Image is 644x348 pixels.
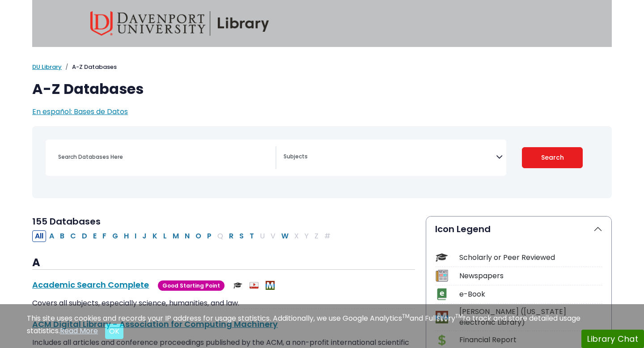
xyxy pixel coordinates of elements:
[161,230,169,242] button: Filter Results L
[436,288,448,300] img: Icon e-Book
[233,281,242,290] img: Scholarly or Peer Reviewed
[132,230,139,242] button: Filter Results I
[62,63,117,72] li: A-Z Databases
[32,126,612,198] nav: Search filters
[266,281,275,290] img: MeL (Michigan electronic Library)
[90,230,99,242] button: Filter Results E
[284,154,496,161] textarea: Search
[436,251,448,263] img: Icon Scholarly or Peer Reviewed
[53,150,275,163] input: Search database by title or keyword
[402,312,410,320] sup: TM
[237,230,246,242] button: Filter Results S
[150,230,160,242] button: Filter Results K
[121,230,131,242] button: Filter Results H
[204,230,214,242] button: Filter Results P
[522,147,583,168] button: Submit for Search Results
[226,230,236,242] button: Filter Results R
[250,281,258,290] img: Audio & Video
[193,230,204,242] button: Filter Results O
[90,11,269,36] img: Davenport University Library
[158,280,225,291] span: Good Starting Point
[32,106,128,117] a: En español: Bases de Datos
[105,324,123,339] button: Close
[455,312,463,320] sup: TM
[32,63,62,71] a: DU Library
[27,313,617,339] div: This site uses cookies and records your IP address for usage statistics. Additionally, we use Goo...
[32,256,415,270] h3: A
[581,330,644,348] button: Library Chat
[32,63,612,72] nav: breadcrumb
[247,230,257,242] button: Filter Results T
[32,81,612,98] h1: A-Z Databases
[459,252,602,263] div: Scholarly or Peer Reviewed
[100,230,109,242] button: Filter Results F
[60,326,98,336] a: Read More
[110,230,121,242] button: Filter Results G
[32,298,415,309] p: Covers all subjects, especially science, humanities, and law.
[140,230,149,242] button: Filter Results J
[170,230,182,242] button: Filter Results M
[436,270,448,282] img: Icon Newspapers
[79,230,90,242] button: Filter Results D
[57,230,67,242] button: Filter Results B
[182,230,192,242] button: Filter Results N
[68,230,79,242] button: Filter Results C
[32,230,46,242] button: All
[32,215,101,228] span: 155 Databases
[32,279,149,290] a: Academic Search Complete
[47,230,57,242] button: Filter Results A
[459,289,602,300] div: e-Book
[32,230,334,241] div: Alpha-list to filter by first letter of database name
[279,230,291,242] button: Filter Results W
[426,216,611,242] button: Icon Legend
[459,271,602,281] div: Newspapers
